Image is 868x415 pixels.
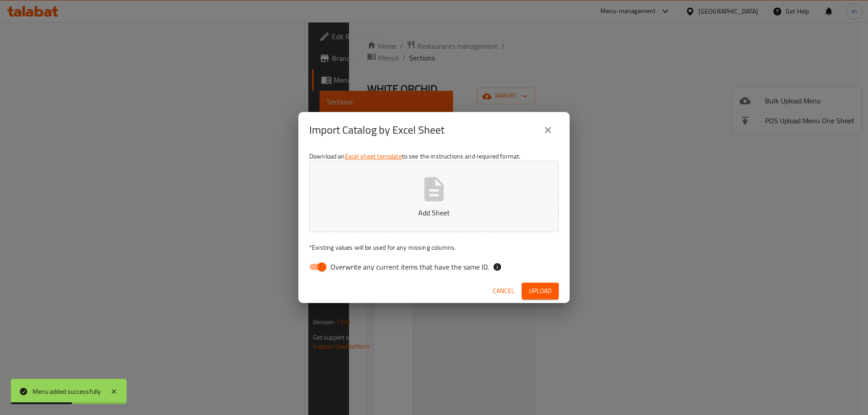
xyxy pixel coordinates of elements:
p: Add Sheet [323,207,545,218]
button: Add Sheet [309,161,559,232]
span: Upload [529,285,552,297]
a: Excel sheet template [345,150,402,162]
span: Cancel [493,285,514,297]
div: Menu added successfully [33,387,101,396]
button: close [537,119,559,141]
p: Existing values will be used for any missing columns. [309,243,559,252]
div: Download an to see the instructions and required format. [298,148,570,279]
h2: Import Catalog by Excel Sheet [309,123,444,137]
button: Cancel [489,283,518,299]
button: Upload [522,283,559,299]
svg: If the overwrite option isn't selected, then the items that match an existing ID will be ignored ... [493,262,502,271]
span: Overwrite any current items that have the same ID. [330,261,489,272]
